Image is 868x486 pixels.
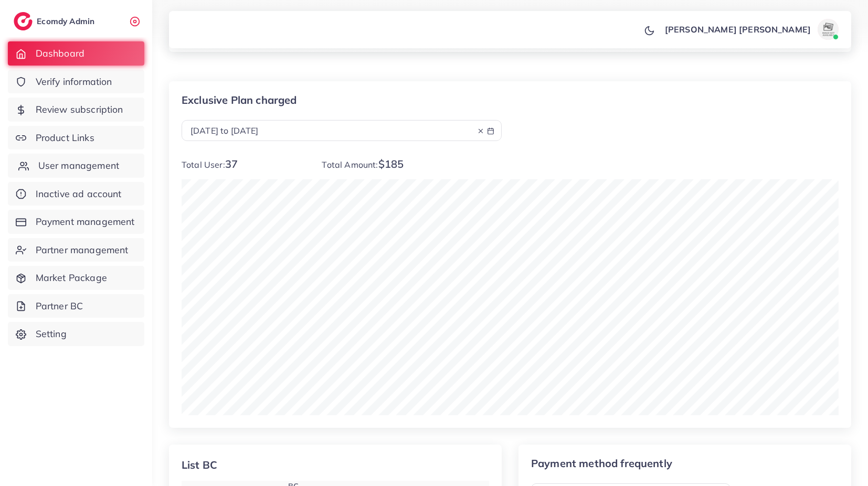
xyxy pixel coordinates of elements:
a: User management [8,154,144,178]
span: Payment management [36,215,135,229]
a: Verify information [8,70,144,94]
span: Setting [36,327,67,341]
span: Partner management [36,243,129,257]
span: Review subscription [36,103,123,116]
img: logo [14,12,33,30]
a: Setting [8,322,144,346]
a: Payment management [8,210,144,234]
a: Partner management [8,238,144,262]
span: 37 [225,157,238,170]
a: logoEcomdy Admin [14,12,97,30]
a: Inactive ad account [8,182,144,206]
div: List BC [182,457,217,472]
span: Inactive ad account [36,187,122,201]
a: Product Links [8,126,144,150]
span: Dashboard [36,47,84,60]
span: Verify information [36,75,112,89]
p: Total Amount: [322,158,502,171]
a: Review subscription [8,98,144,122]
h2: Ecomdy Admin [37,16,97,26]
span: $185 [378,157,404,170]
a: [PERSON_NAME] [PERSON_NAME]avatar [659,19,843,40]
img: avatar [818,19,839,40]
a: Market Package [8,266,144,290]
span: Partner BC [36,299,83,313]
p: Payment method frequently [531,457,731,470]
span: [DATE] to [DATE] [190,125,259,136]
p: Total User: [182,158,305,171]
span: User management [38,159,119,172]
a: Dashboard [8,41,144,66]
span: Product Links [36,131,94,145]
a: Partner BC [8,294,144,318]
span: Market Package [36,271,107,285]
p: [PERSON_NAME] [PERSON_NAME] [665,23,811,36]
p: Exclusive Plan charged [182,94,502,106]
